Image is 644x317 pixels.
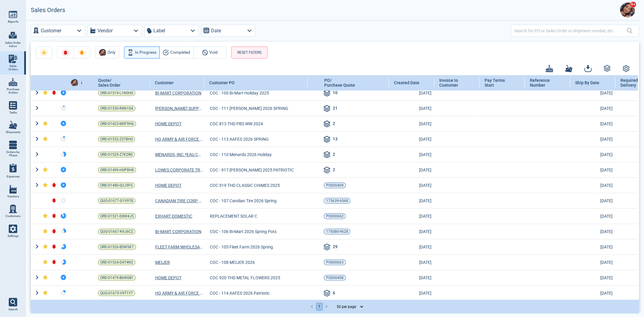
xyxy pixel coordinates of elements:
[389,178,434,193] td: [DATE]
[124,46,160,59] button: In Progress
[155,121,181,127] a: HOME DEPOT
[100,213,134,219] span: ORD-01521-D8W4J5
[155,182,181,188] span: HOME DEPOT
[326,275,344,281] span: PO000408
[324,182,346,188] a: PO000409
[100,136,133,142] span: ORD-01532-Z3T8H0
[100,105,133,111] span: ORD-01530-R4N1G4
[193,46,226,59] button: Void
[485,78,514,88] span: Pay Terms Start
[389,208,434,224] td: [DATE]
[155,167,203,173] span: LOWES CORPORATE TRADE PAYABLES
[9,55,17,63] img: menu_icon
[8,20,18,24] span: Reports
[100,198,133,204] span: QUO-01677-G1V9T8
[389,162,434,178] td: [DATE]
[210,275,280,281] span: COC 920 THD METAL FLOWERS 2025
[570,255,616,270] td: [DATE]
[155,90,201,96] a: BI-MART CORPORATION
[31,7,65,14] h2: Sales Orders
[98,290,135,296] a: QUO-01675-V9T1Y7
[210,152,272,158] span: COC - 110 Menards 2026 Holiday
[100,275,133,281] span: ORD-01479-B6W0B1
[170,49,190,56] span: Completed
[41,27,61,35] label: Customer
[333,90,338,97] span: 10
[155,136,203,142] a: HQ ARMY & AIR FORCE EXCHANGE SERVICE
[389,224,434,239] td: [DATE]
[570,239,616,255] td: [DATE]
[98,78,120,88] span: Quote/ Sales Order
[389,270,434,285] td: [DATE]
[100,90,133,96] span: ORD-01519-L1N0H0
[326,213,344,219] span: PO000662
[155,105,203,111] a: [PERSON_NAME] SUPPLY, INC.
[98,167,136,173] a: ORD-01499-H0P8H8
[210,121,263,127] span: COC 813 THD PBS WW 2024
[155,213,192,219] a: EXHART DOMESTIC
[210,213,257,219] span: REPLACEMENT SOLAR C
[530,78,559,88] span: Reference Number
[333,105,338,112] span: 21
[389,255,434,270] td: [DATE]
[630,2,636,8] span: 9+
[5,41,21,48] span: Sales Order Inbox
[5,214,21,218] span: Customers
[389,193,434,208] td: [DATE]
[9,225,17,233] img: menu_icon
[155,229,201,235] a: BI-MART CORPORATION
[155,275,181,281] span: HOME DEPOT
[210,259,255,265] span: COC - 108 MEIJER 2026
[9,205,17,213] img: menu_icon
[570,178,616,193] td: [DATE]
[100,121,134,127] span: ORD-01423-M3F9H6
[98,198,136,204] a: QUO-01677-G1V9T8
[9,10,17,19] img: menu_icon
[439,78,469,88] span: Invoice to Customer
[570,224,616,239] td: [DATE]
[9,141,17,149] img: menu_icon
[100,229,133,235] span: QUO-01667-K9J6C2
[135,49,156,56] span: In Progress
[570,208,616,224] td: [DATE]
[324,229,351,235] a: 175080-9628
[210,90,269,96] span: COC - 100 Bi-Mart Holiday 2025
[100,244,134,250] span: ORD-01526-B5W5K7
[201,25,255,37] button: Date
[570,101,616,116] td: [DATE]
[570,85,616,101] td: [DATE]
[155,244,203,250] a: FLEET FARM WHOLESALE
[333,136,338,143] span: 13
[326,259,344,265] span: PO000663
[570,131,616,147] td: [DATE]
[8,234,19,238] span: Settings
[210,244,273,250] span: COC - 105 Fleet Farm 2026 Spring
[210,49,218,56] span: Void
[155,290,203,296] a: HQ ARMY & AIR FORCE EXCHANGE SERVICE
[570,193,616,208] td: [DATE]
[98,213,136,219] a: ORD-01521-D8W4J5
[231,46,268,59] button: RESET FILTERS
[389,101,434,116] td: [DATE]
[210,229,277,235] span: COC - 106 Bi-Mart 2026 Spring Pots
[326,229,348,235] span: 175080-9628
[570,147,616,162] td: [DATE]
[155,259,170,265] a: MEIJER
[155,198,203,204] span: CANADIAN TIRE CORP LIMITED
[324,259,346,265] a: PO000663
[210,290,270,296] span: COC - 114 AAFES 2026 Patriotic
[98,27,113,35] label: Vendor
[394,80,419,85] span: Created Date
[9,101,17,110] img: menu_icon
[88,25,142,37] button: Vendor
[333,244,338,251] span: 29
[389,147,434,162] td: [DATE]
[95,46,119,59] button: AvatarOnly
[31,25,85,37] button: Customer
